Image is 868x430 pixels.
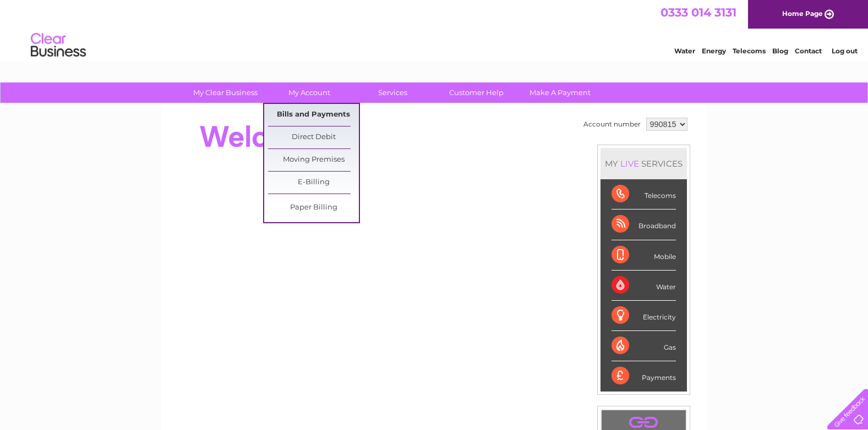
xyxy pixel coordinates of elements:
[268,197,359,219] a: Paper Billing
[30,29,86,62] img: logo.png
[431,82,522,103] a: Customer Help
[618,158,641,169] div: LIVE
[612,271,676,301] div: Water
[772,47,788,55] a: Blog
[612,179,676,210] div: Telecoms
[581,115,643,134] td: Account number
[832,47,858,55] a: Log out
[180,82,271,103] a: My Clear Business
[733,47,766,55] a: Telecoms
[264,82,354,103] a: My Account
[702,47,726,55] a: Energy
[660,5,736,19] a: 0333 014 3131
[515,82,605,103] a: Make A Payment
[612,331,676,361] div: Gas
[674,47,695,55] a: Water
[268,126,359,148] a: Direct Debit
[612,361,676,391] div: Payments
[600,148,687,179] div: MY SERVICES
[612,210,676,240] div: Broadband
[268,104,359,126] a: Bills and Payments
[268,172,359,194] a: E-Billing
[612,301,676,331] div: Electricity
[795,47,822,55] a: Contact
[268,149,359,171] a: Moving Premises
[612,240,676,271] div: Mobile
[174,6,695,53] div: Clear Business is a trading name of Verastar Limited (registered in [GEOGRAPHIC_DATA] No. 3667643...
[347,82,438,103] a: Services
